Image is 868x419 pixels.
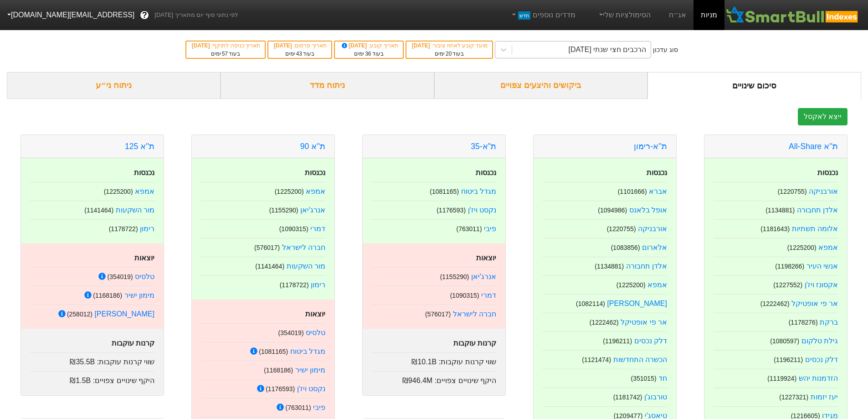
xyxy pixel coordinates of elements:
[621,318,667,326] a: אר פי אופטיקל
[313,403,325,411] a: פיבי
[84,207,113,214] small: ( 1141464 )
[450,292,479,299] small: ( 1090315 )
[135,273,154,280] a: טלסיס
[626,262,667,270] a: אלדן תחבורה
[305,310,325,318] strong: יוצאות
[310,225,325,233] a: דמרי
[481,291,496,299] a: דמרי
[30,371,154,386] div: היקף שינויים צפויים :
[275,188,304,195] small: ( 1225200 )
[222,51,228,57] span: 57
[259,348,288,355] small: ( 1081165 )
[297,385,326,393] a: נקסט ויז'ן
[254,244,280,251] small: ( 576017 )
[773,281,802,289] small: ( 1227552 )
[280,281,309,289] small: ( 1178722 )
[134,254,154,262] strong: יוצאות
[658,374,667,382] a: חד
[142,9,147,21] span: ?
[7,72,221,99] div: ניתוח ני״ע
[372,371,496,386] div: היקף שינויים צפויים :
[70,358,95,366] span: ₪35.5B
[411,358,437,366] span: ₪10.1B
[613,356,667,363] a: הכשרה התחדשות
[125,142,154,151] a: ת''א 125
[266,385,295,393] small: ( 1176593 )
[112,339,154,347] strong: קרנות עוקבות
[607,225,636,233] small: ( 1220755 )
[792,225,838,233] a: אלומה תשתיות
[285,404,311,411] small: ( 763011 )
[476,169,496,176] strong: נכנסות
[437,207,466,214] small: ( 1176593 )
[456,225,482,233] small: ( 763011 )
[295,366,325,374] a: מימון ישיר
[811,393,838,401] a: יעז יזמות
[255,263,284,270] small: ( 1141464 )
[279,225,308,233] small: ( 1090315 )
[760,300,790,307] small: ( 1222462 )
[278,329,303,336] small: ( 354019 )
[647,281,667,289] a: אמפא
[634,337,667,345] a: דלק נכסים
[801,337,838,345] a: גילת טלקום
[767,375,796,382] small: ( 1119924 )
[647,169,667,176] strong: נכנסות
[779,393,808,401] small: ( 1227321 )
[638,225,667,233] a: אורבניקה
[446,51,452,57] span: 20
[590,319,619,326] small: ( 1222462 )
[94,310,154,318] a: [PERSON_NAME]
[644,393,667,401] a: טורבוג'ן
[30,352,154,367] div: שווי קרנות עוקבות :
[135,187,154,195] a: אמפא
[191,41,260,50] div: תאריך כניסה לתוקף :
[300,142,325,151] a: ת''א 90
[789,319,818,326] small: ( 1178276 )
[306,329,325,336] a: טלסיס
[290,347,325,355] a: מגדל ביטוח
[787,244,817,251] small: ( 1225200 )
[264,367,293,374] small: ( 1168186 )
[109,225,138,233] small: ( 1178722 )
[805,281,838,289] a: אקסונז ויז'ן
[273,50,327,58] div: בעוד ימים
[611,244,640,251] small: ( 1083856 )
[339,41,398,50] div: תאריך קובע :
[134,169,154,176] strong: נכנסות
[818,243,838,251] a: אמפא
[653,45,678,55] div: סוג עדכון
[798,108,847,125] button: ייצא לאקסל
[93,292,122,299] small: ( 1168186 )
[425,310,451,318] small: ( 576017 )
[760,225,790,233] small: ( 1181643 )
[817,169,838,176] strong: נכנסות
[629,206,667,214] a: אופל בלאנס
[569,44,647,55] div: הרכבים חצי שנתי [DATE]
[791,300,838,307] a: אר פי אופטיקל
[107,273,133,280] small: ( 354019 )
[642,243,667,251] a: אלארום
[775,263,804,270] small: ( 1198266 )
[468,206,497,214] a: נקסט ויז'ן
[607,300,667,307] a: [PERSON_NAME]
[67,310,92,318] small: ( 258012 )
[613,393,642,401] small: ( 1181742 )
[287,262,325,270] a: מור השקעות
[269,207,298,214] small: ( 1155290 )
[412,42,431,49] span: [DATE]
[282,243,325,251] a: חברה לישראל
[430,188,459,195] small: ( 1081165 )
[402,377,432,384] span: ₪946.4M
[789,142,838,151] a: ת''א All-Share
[306,187,325,195] a: אמפא
[411,41,488,50] div: מועד קובע לאחוז ציבור :
[598,207,627,214] small: ( 1094986 )
[765,207,795,214] small: ( 1134881 )
[484,225,496,233] a: פיבי
[274,42,293,49] span: [DATE]
[649,187,667,195] a: אברא
[104,188,133,195] small: ( 1225200 )
[778,188,807,195] small: ( 1220755 )
[461,187,496,195] a: מגדל ביטוח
